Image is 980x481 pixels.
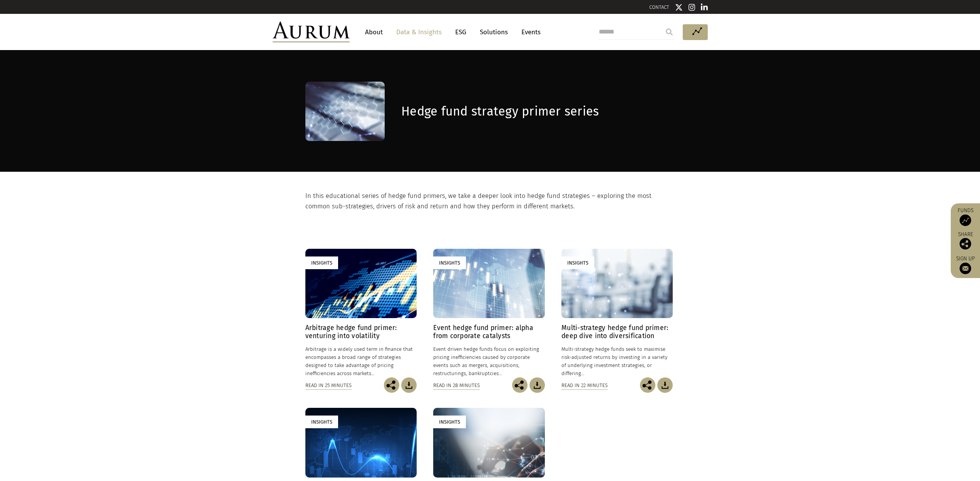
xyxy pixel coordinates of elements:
[657,377,673,393] img: Download Article
[433,324,544,340] h4: Event hedge fund primer: alpha from corporate catalysts
[701,3,708,11] img: Linkedin icon
[305,191,673,211] p: In this educational series of hedge fund primers, we take a deeper look into hedge fund strategie...
[305,416,338,428] div: Insights
[640,377,655,393] img: Share this post
[433,249,544,378] a: Insights Event hedge fund primer: alpha from corporate catalysts Event driven hedge funds focus o...
[392,25,446,39] a: Data & Insights
[649,4,669,10] a: CONTACT
[401,104,673,119] h1: Hedge fund strategy primer series
[273,22,350,42] img: Aurum
[529,377,545,393] img: Download Article
[561,324,673,340] h4: Multi-strategy hedge fund primer: deep dive into diversification
[512,377,528,393] img: Share this post
[518,25,541,39] a: Events
[384,377,399,393] img: Share this post
[305,324,417,340] h4: Arbitrage hedge fund primer: venturing into volatility
[401,377,417,393] img: Download Article
[476,25,512,39] a: Solutions
[361,25,387,39] a: About
[561,345,673,378] p: Multi-strategy hedge funds seek to maximise risk-adjusted returns by investing in a variety of un...
[960,215,971,226] img: Access Funds
[955,207,976,226] a: Funds
[561,381,608,390] div: Read in 22 minutes
[561,249,673,378] a: Insights Multi-strategy hedge fund primer: deep dive into diversification Multi-strategy hedge fu...
[433,381,480,390] div: Read in 28 minutes
[689,3,695,11] img: Instagram icon
[433,345,544,378] p: Event driven hedge funds focus on exploiting pricing inefficiencies caused by corporate events su...
[561,256,594,269] div: Insights
[960,263,971,274] img: Sign up to our newsletter
[305,345,417,378] p: Arbitrage is a widely used term in finance that encompasses a broad range of strategies designed ...
[955,232,976,250] div: Share
[305,249,417,378] a: Insights Arbitrage hedge fund primer: venturing into volatility Arbitrage is a widely used term i...
[960,238,971,250] img: Share this post
[675,3,683,11] img: Twitter icon
[451,25,470,39] a: ESG
[955,255,976,274] a: Sign up
[433,256,466,269] div: Insights
[305,381,352,390] div: Read in 25 minutes
[662,24,677,40] input: Submit
[305,256,338,269] div: Insights
[433,416,466,428] div: Insights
